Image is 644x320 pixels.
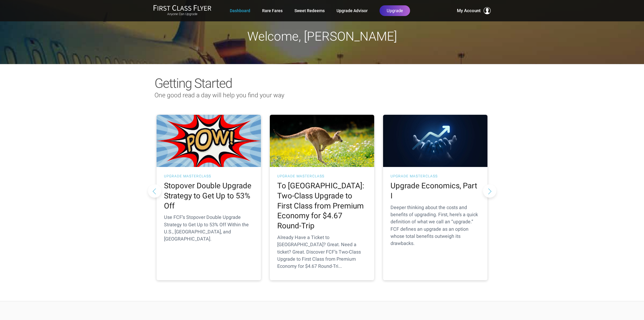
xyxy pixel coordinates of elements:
button: Next slide [483,184,496,198]
button: My Account [457,7,491,14]
span: One good read a day will help you find your way [154,92,284,99]
span: Getting Started [154,76,232,91]
button: Previous slide [148,184,161,198]
a: First Class FlyerAnyone Can Upgrade [153,5,211,17]
h3: UPGRADE MASTERCLASS [164,174,254,178]
a: Upgrade [380,5,410,16]
img: First Class Flyer [153,5,211,11]
a: UPGRADE MASTERCLASS To [GEOGRAPHIC_DATA]: Two-Class Upgrade to First Class from Premium Economy f... [270,115,374,280]
h2: Upgrade Economics, Part I [390,181,480,201]
span: Welcome, [PERSON_NAME] [247,29,397,44]
h2: Stopover Double Upgrade Strategy to Get Up to 53% Off [164,181,254,211]
h2: To [GEOGRAPHIC_DATA]: Two-Class Upgrade to First Class from Premium Economy for $4.67 Round-Trip [277,181,367,231]
a: UPGRADE MASTERCLASS Stopover Double Upgrade Strategy to Get Up to 53% Off Use FCF’s Stopover Doub... [157,115,261,280]
a: Rare Fares [262,5,283,16]
p: Deeper thinking about the costs and benefits of upgrading. First, here’s a quick definition of wh... [390,204,480,247]
a: Sweet Redeems [294,5,325,16]
p: Use FCF’s Stopover Double Upgrade Strategy to Get Up to 53% Off Within the U.S., [GEOGRAPHIC_DATA... [164,214,254,243]
span: My Account [457,7,481,14]
a: Dashboard [230,5,250,16]
h3: UPGRADE MASTERCLASS [277,174,367,178]
h3: UPGRADE MASTERCLASS [390,174,480,178]
a: UPGRADE MASTERCLASS Upgrade Economics, Part I Deeper thinking about the costs and benefits of upg... [383,115,487,280]
p: Already Have a Ticket to [GEOGRAPHIC_DATA]? Great. Need a ticket? Great. Discover FCF’s Two-Class... [277,234,367,270]
small: Anyone Can Upgrade [153,12,211,16]
a: Upgrade Advisor [337,5,368,16]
